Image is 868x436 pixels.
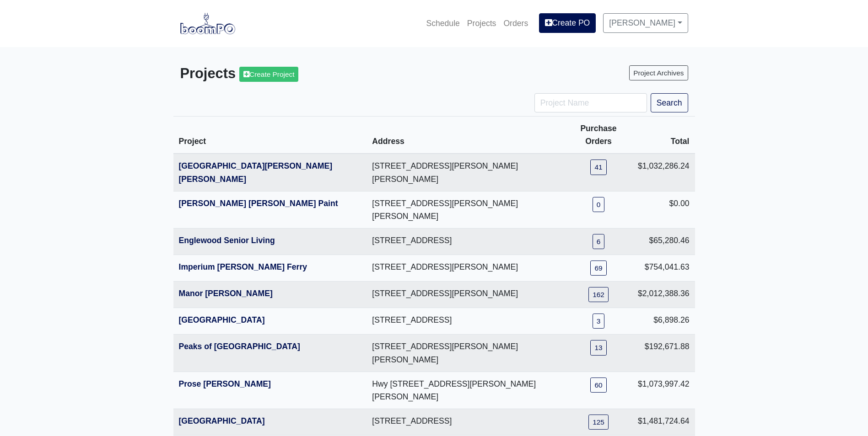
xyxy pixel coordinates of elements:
a: 3 [593,314,605,329]
a: Create Project [239,67,298,82]
td: $65,280.46 [632,229,695,255]
img: boomPO [180,13,235,34]
a: Project Archives [629,65,688,80]
td: $2,012,388.36 [632,282,695,308]
td: $1,073,997.42 [632,372,695,409]
td: Hwy [STREET_ADDRESS][PERSON_NAME][PERSON_NAME] [367,372,565,409]
a: 41 [590,160,606,175]
input: Project Name [534,93,647,112]
a: [PERSON_NAME] [603,13,688,32]
td: $0.00 [632,191,695,228]
a: Englewood Senior Living [179,236,275,245]
td: [STREET_ADDRESS][PERSON_NAME][PERSON_NAME] [367,191,565,228]
a: Projects [464,13,500,33]
a: Schedule [422,13,463,33]
a: Prose [PERSON_NAME] [179,379,271,388]
a: 60 [590,378,606,393]
th: Total [632,117,695,154]
a: Create PO [539,13,596,32]
td: [STREET_ADDRESS] [367,229,565,255]
a: 162 [588,287,609,302]
td: [STREET_ADDRESS][PERSON_NAME] [367,255,565,282]
td: $1,032,286.24 [632,154,695,191]
a: Imperium [PERSON_NAME] Ferry [179,262,307,271]
td: $1,481,724.64 [632,409,695,436]
a: 125 [588,415,609,430]
a: 69 [590,261,606,276]
a: [GEOGRAPHIC_DATA] [179,416,265,425]
td: $192,671.88 [632,335,695,372]
td: [STREET_ADDRESS] [367,308,565,335]
h3: Projects [180,65,427,82]
th: Project [173,117,367,154]
a: Peaks of [GEOGRAPHIC_DATA] [179,342,300,351]
a: [GEOGRAPHIC_DATA][PERSON_NAME][PERSON_NAME] [179,161,333,183]
a: Manor [PERSON_NAME] [179,289,273,298]
td: [STREET_ADDRESS][PERSON_NAME][PERSON_NAME] [367,154,565,191]
td: [STREET_ADDRESS] [367,409,565,436]
a: [GEOGRAPHIC_DATA] [179,315,265,324]
a: 6 [593,234,605,249]
button: Search [651,93,688,112]
td: $754,041.63 [632,255,695,282]
a: [PERSON_NAME] [PERSON_NAME] Paint [179,199,338,208]
a: 0 [593,197,605,212]
td: $6,898.26 [632,308,695,335]
td: [STREET_ADDRESS][PERSON_NAME][PERSON_NAME] [367,335,565,372]
th: Purchase Orders [565,117,632,154]
a: 13 [590,340,606,355]
td: [STREET_ADDRESS][PERSON_NAME] [367,282,565,308]
th: Address [367,117,565,154]
a: Orders [500,13,532,33]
